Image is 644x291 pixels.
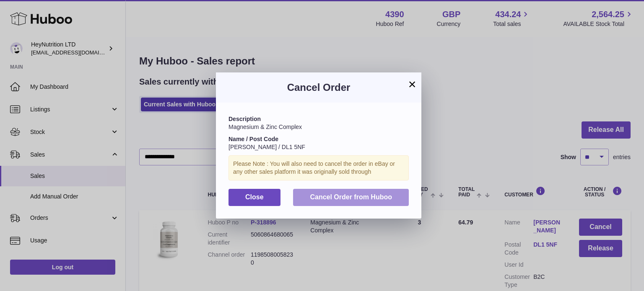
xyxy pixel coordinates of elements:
div: Please Note : You will also need to cancel the order in eBay or any other sales platform it was o... [229,155,409,180]
span: Magnesium & Zinc Complex [229,124,302,130]
strong: Description [229,116,261,122]
span: Cancel Order from Huboo [310,193,392,201]
button: Close [229,189,280,206]
span: [PERSON_NAME] / DL1 5NF [229,144,305,150]
span: Close [245,193,264,201]
button: × [407,79,417,89]
h3: Cancel Order [229,81,409,94]
strong: Name / Post Code [229,136,278,142]
button: Cancel Order from Huboo [293,189,409,206]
